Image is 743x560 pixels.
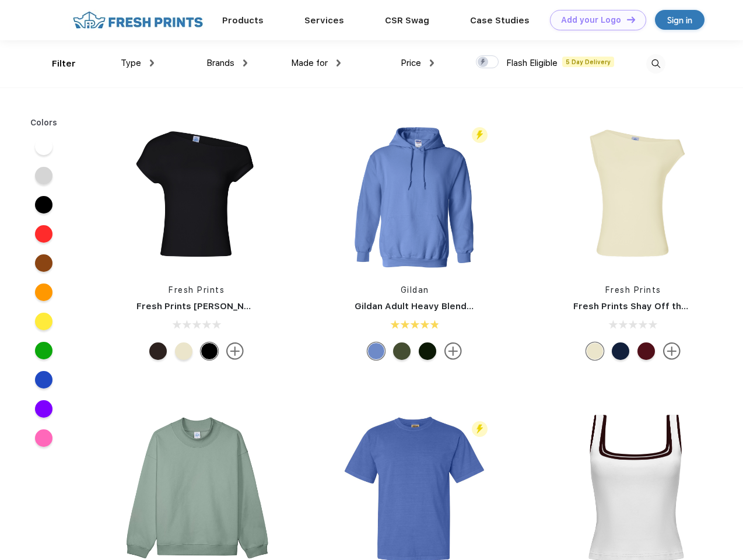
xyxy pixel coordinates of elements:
a: Fresh Prints [169,285,225,295]
div: Yellow [175,342,192,360]
a: Products [222,15,264,26]
a: Services [304,15,344,26]
img: fo%20logo%202.webp [69,10,206,30]
div: Sign in [667,13,692,27]
img: dropdown.png [243,60,247,66]
img: more.svg [226,342,244,360]
a: Fresh Prints [605,285,661,295]
span: Price [401,58,421,68]
img: func=resize&h=266 [119,117,274,272]
img: more.svg [444,342,462,360]
img: dropdown.png [337,60,341,66]
a: Fresh Prints [PERSON_NAME] Off the Shoulder Top [136,301,363,311]
img: more.svg [663,342,681,360]
img: dropdown.png [430,60,434,66]
span: Flash Eligible [506,58,558,68]
img: func=resize&h=266 [556,117,711,272]
div: Add your Logo [561,15,621,25]
div: Brown [149,342,167,360]
a: Gildan Adult Heavy Blend 8 Oz. 50/50 Hooded Sweatshirt [355,301,609,311]
span: 5 Day Delivery [562,57,614,67]
a: Gildan [401,285,429,295]
img: flash_active_toggle.svg [472,127,488,143]
div: Forest Green [419,342,436,360]
span: Made for [291,58,328,68]
div: Filter [52,57,76,71]
img: DT [627,16,635,23]
img: flash_active_toggle.svg [472,421,488,437]
img: func=resize&h=266 [337,117,492,272]
span: Type [121,58,141,68]
span: Brands [206,58,234,68]
a: CSR Swag [385,15,429,26]
div: Military Green [393,342,411,360]
div: Yellow [586,342,604,360]
div: Black [201,342,218,360]
a: Sign in [655,10,705,30]
div: Colors [22,117,66,129]
div: Navy [612,342,629,360]
img: desktop_search.svg [646,54,665,73]
img: dropdown.png [150,60,154,66]
div: Carolina Blue [367,342,385,360]
div: Burgundy [637,342,655,360]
